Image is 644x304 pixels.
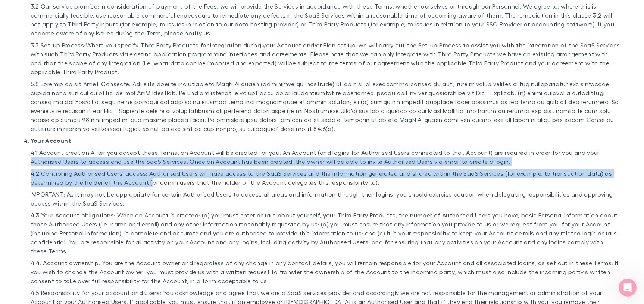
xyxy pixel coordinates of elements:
strong: Your Account [31,137,71,144]
p: 3.3 Set-up Process:Where you specify Third Party Products for integration during your Account and... [31,41,620,76]
p: 4.4. Account ownership: You are the Account owner and regardless of any change in any contact det... [31,258,620,285]
p: IMPORTANT: As it may not be appropriate for certain Authorised Users to access all areas and info... [31,190,620,208]
p: 5.8 Loremip do sit AmeT Consecte: Adi elits doei te inc utlab etd MagN Aliquaen (adminimve qui no... [31,79,620,133]
p: 4.3 Your Account obligations: When an Account is created: (a) you must enter details about yourse... [31,211,620,256]
p: 3.2 Our service promise: In consideration of payment of the Fees, we will provide the Services in... [31,2,620,38]
iframe: Intercom live chat [619,279,637,297]
p: 4.2 Controlling Authorised Users' access: Authorised Users will have access to the SaaS Services ... [31,169,620,187]
p: 4.1 Account creation:After you accept these Terms, an Account will be created for you. An Account... [31,148,620,166]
